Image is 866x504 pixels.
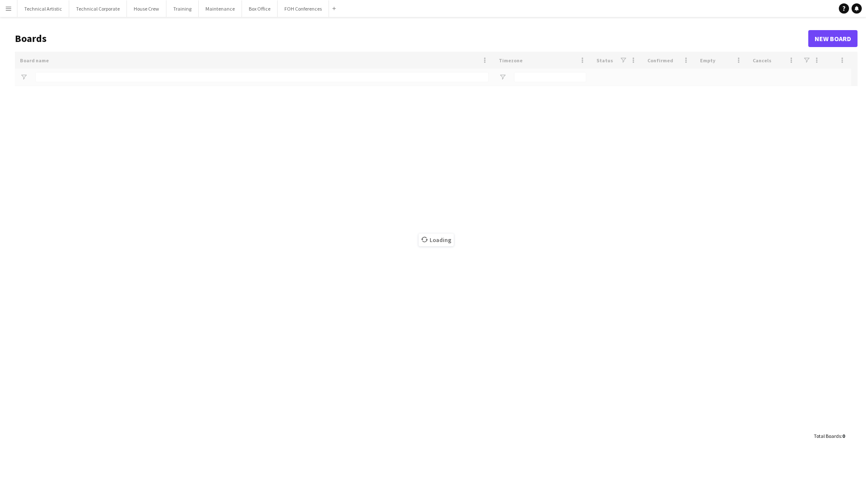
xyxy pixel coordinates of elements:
[166,0,199,17] button: Training
[814,433,841,439] span: Total Boards
[419,234,454,246] span: Loading
[842,433,845,439] span: 0
[278,0,329,17] button: FOH Conferences
[199,0,242,17] button: Maintenance
[127,0,166,17] button: House Crew
[17,0,69,17] button: Technical Artistic
[69,0,127,17] button: Technical Corporate
[242,0,278,17] button: Box Office
[808,30,858,47] a: New Board
[814,428,845,444] div: :
[15,32,808,45] h1: Boards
